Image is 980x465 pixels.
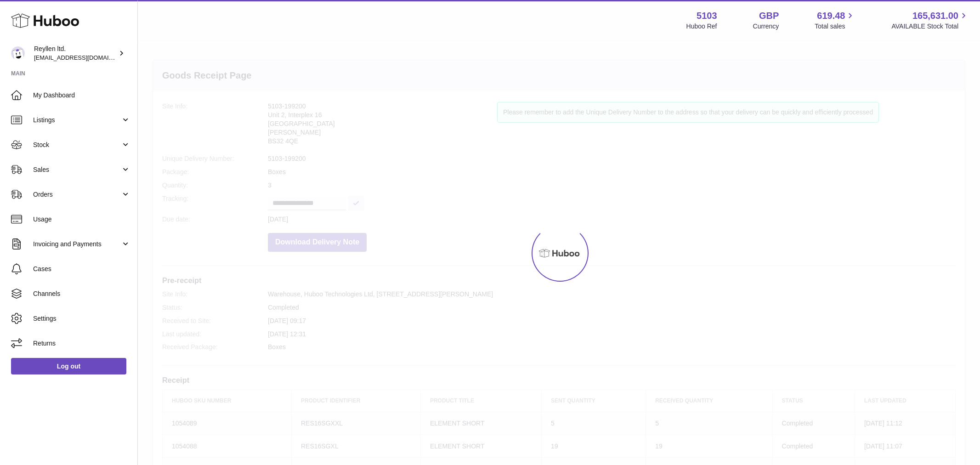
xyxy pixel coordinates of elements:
span: Listings [33,116,121,125]
span: My Dashboard [33,91,130,100]
strong: 5103 [697,10,717,22]
span: Settings [33,314,130,323]
div: Currency [753,22,779,31]
span: Returns [33,339,130,348]
strong: GBP [759,10,779,22]
span: Sales [33,165,121,174]
span: AVAILABLE Stock Total [891,22,969,31]
span: Usage [33,215,130,224]
span: 165,631.00 [912,10,958,22]
img: internalAdmin-5103@internal.huboo.com [11,46,25,60]
span: Total sales [815,22,855,31]
span: Invoicing and Payments [33,240,121,249]
div: Reyllen ltd. [34,45,117,62]
span: Orders [33,190,121,199]
span: Stock [33,141,121,149]
div: Huboo Ref [686,22,717,31]
span: Channels [33,289,130,298]
span: [EMAIL_ADDRESS][DOMAIN_NAME] [34,54,135,61]
a: 619.48 Total sales [815,10,855,31]
span: 619.48 [817,10,845,22]
a: Log out [11,358,126,374]
a: 165,631.00 AVAILABLE Stock Total [891,10,969,31]
span: Cases [33,265,130,273]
